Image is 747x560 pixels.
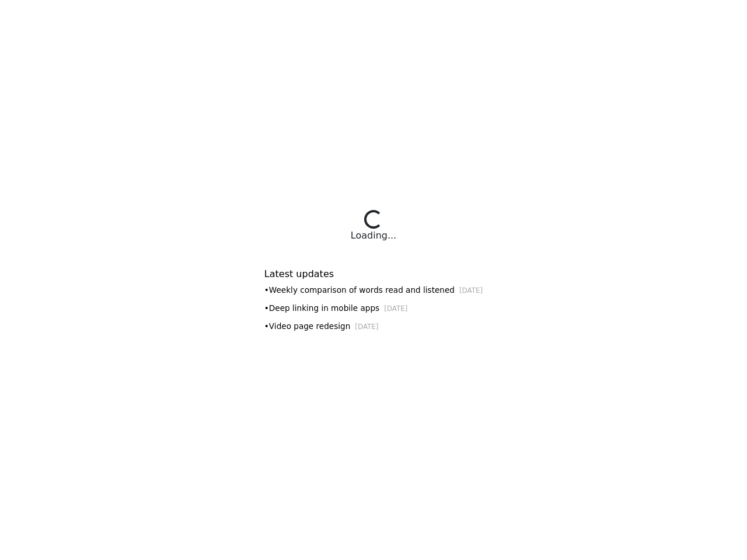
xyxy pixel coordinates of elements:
[264,268,483,279] h6: Latest updates
[355,323,378,331] small: [DATE]
[264,302,483,314] div: • Deep linking in mobile apps
[351,229,396,243] div: Loading...
[264,320,483,332] div: • Video page redesign
[384,304,407,313] small: [DATE]
[459,286,483,295] small: [DATE]
[264,284,483,296] div: • Weekly comparison of words read and listened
